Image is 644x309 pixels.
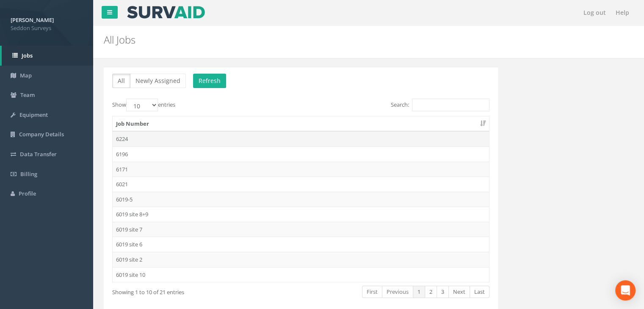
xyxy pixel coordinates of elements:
[22,52,33,59] span: Jobs
[448,286,470,298] a: Next
[19,111,48,119] span: Equipment
[615,280,636,301] div: Open Intercom Messenger
[112,285,262,296] div: Showing 1 to 10 of 21 entries
[113,177,489,192] td: 6021
[11,14,83,32] a: [PERSON_NAME] Seddon Surveys
[113,222,489,237] td: 6019 site 7
[113,267,489,282] td: 6019 site 10
[20,72,32,79] span: Map
[412,99,489,111] input: Search:
[104,34,543,45] h2: All Jobs
[113,116,489,132] th: Job Number: activate to sort column ascending
[382,286,413,298] a: Previous
[19,130,64,138] span: Company Details
[362,286,382,298] a: First
[437,286,449,298] a: 3
[20,150,57,158] span: Data Transfer
[193,74,226,88] button: Refresh
[425,286,437,298] a: 2
[113,192,489,207] td: 6019-5
[113,207,489,222] td: 6019 site 8+9
[113,237,489,252] td: 6019 site 6
[126,99,158,111] select: Showentries
[413,286,425,298] a: 1
[20,170,37,178] span: Billing
[20,91,35,99] span: Team
[391,99,489,111] label: Search:
[113,146,489,162] td: 6196
[112,74,130,88] button: All
[19,190,36,197] span: Profile
[112,99,175,111] label: Show entries
[470,286,489,298] a: Last
[113,162,489,177] td: 6171
[11,24,83,32] span: Seddon Surveys
[130,74,186,88] button: Newly Assigned
[113,252,489,267] td: 6019 site 2
[11,16,54,24] strong: [PERSON_NAME]
[2,46,93,66] a: Jobs
[113,131,489,146] td: 6224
